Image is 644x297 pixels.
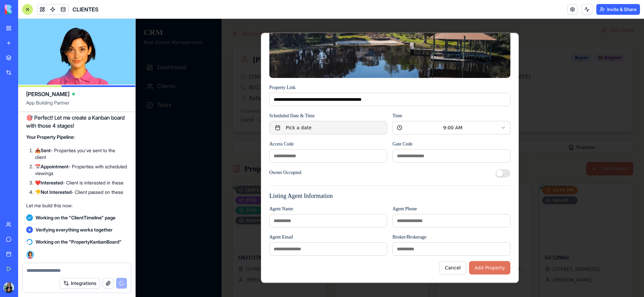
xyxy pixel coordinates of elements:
img: Ella_00000_wcx2te.png [26,251,34,259]
strong: Appointment [41,164,68,169]
button: Integrations [60,278,100,289]
button: Pick a date [134,102,251,116]
strong: Sent [41,147,51,153]
label: Scheduled Date & Time [134,94,179,99]
span: Verifying everything works together [36,226,112,233]
label: Broker/Brokerage [257,216,291,221]
label: Owner Occupied [134,152,166,156]
strong: Your Property Pipeline: [26,134,75,140]
span: CLIENTES [73,5,98,13]
h3: Listing Agent Information [134,172,375,182]
span: Pick a date [150,105,176,112]
strong: Interested [41,180,63,185]
label: Gate Code [257,123,277,128]
li: ❤️ - Client is interested in these [35,179,127,186]
span: [PERSON_NAME] [26,90,70,98]
img: logo [5,5,46,14]
label: Time [257,94,267,99]
label: Agent Phone [257,187,281,193]
label: Property Link [134,66,160,71]
label: Access Code [134,123,158,128]
li: 📤 - Properties you've sent to the client [35,147,127,161]
label: Agent Name [134,187,157,193]
button: Add Property [333,242,375,256]
h2: 🎯 Perfect! Let me create a Kanban board with those 4 stages! [26,114,127,130]
p: Let me build this now: [26,202,127,209]
span: Working on the "PropertyKanbanBoard" [36,239,122,245]
span: Working on the "ClientTimeline" page [36,214,116,221]
label: Agent Email [134,216,157,221]
button: Invite & Share [596,4,640,15]
strong: Not Interested [41,189,72,195]
span: App Building Partner [26,99,127,112]
li: 📅 - Properties with scheduled viewings [35,163,127,177]
li: 👎 - Client passed on these [35,189,127,196]
img: PHOTO-2025-09-15-15-09-07_ggaris.jpg [3,282,14,293]
button: Cancel [304,242,331,256]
